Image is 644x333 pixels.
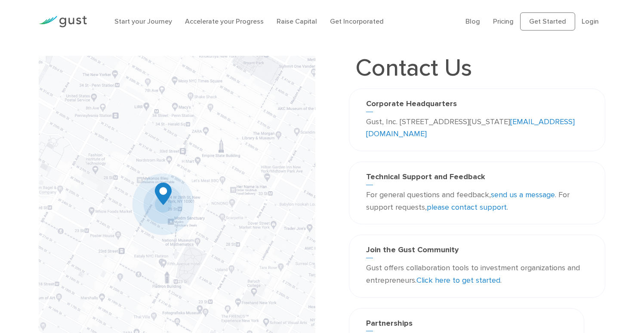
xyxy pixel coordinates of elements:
h3: Corporate Headquarters [366,99,588,112]
a: Login [582,17,599,25]
h3: Technical Support and Feedback [366,172,588,185]
p: Gust, Inc. [STREET_ADDRESS][US_STATE] [366,116,588,141]
a: Blog [465,17,480,25]
a: Start your Journey [114,17,172,25]
a: send us a message [491,190,555,199]
a: Raise Capital [277,17,317,25]
p: For general questions and feedback, . For support requests, . [366,189,588,214]
p: Gust offers collaboration tools to investment organizations and entrepreneurs. . [366,262,588,287]
h3: Partnerships [366,319,567,332]
h3: Join the Gust Community [366,245,588,258]
a: Pricing [493,17,514,25]
img: Gust Logo [39,16,87,27]
a: Accelerate your Progress [185,17,264,25]
a: please contact support [427,203,507,212]
a: Get Started [520,12,575,31]
h1: Contact Us [349,56,478,80]
a: Click here to get started [416,276,500,285]
a: Get Incorporated [330,17,384,25]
